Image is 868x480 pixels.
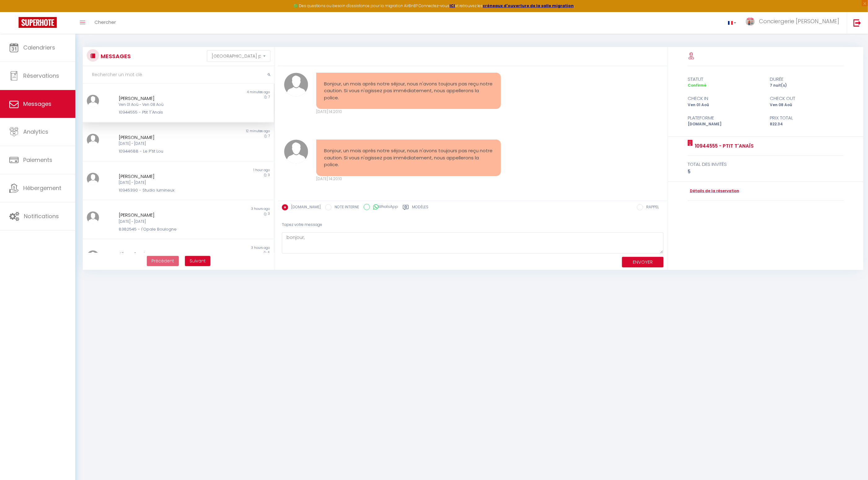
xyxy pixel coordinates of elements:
[316,176,501,182] div: [DATE] 14:20:10
[759,17,839,25] span: Conciergerie [PERSON_NAME]
[684,102,766,108] div: Ven 01 Aoû
[119,102,222,108] div: Ven 01 Aoû - Ven 08 Aoû
[178,90,274,95] div: 4 minutes ago
[684,95,766,102] div: check in
[288,204,321,211] label: [DOMAIN_NAME]
[282,217,664,232] div: Tapez votre message
[119,219,222,225] div: [DATE] - [DATE]
[268,95,270,99] span: 7
[688,83,706,88] span: Confirmé
[178,206,274,211] div: 3 hours ago
[23,44,55,51] span: Calendriers
[23,128,48,136] span: Analytics
[412,204,428,212] label: Modèles
[268,173,270,177] span: 3
[119,226,222,232] div: 8382545 - l'Opale Boulogne
[119,134,222,141] div: [PERSON_NAME]
[87,250,99,263] img: ...
[5,2,24,21] button: Ouvrir le widget de chat LiveChat
[178,129,274,134] div: 12 minutes ago
[119,173,222,180] div: [PERSON_NAME]
[147,256,179,266] button: Previous
[688,188,739,194] a: Détails de la réservation
[746,18,755,25] img: ...
[853,19,861,27] img: logout
[23,100,51,108] span: Messages
[83,66,274,84] input: Rechercher un mot clé
[119,148,222,154] div: 10944688 - Le P'tit Lou
[99,49,131,63] h3: MESSAGES
[119,180,222,186] div: [DATE] - [DATE]
[178,245,274,250] div: 3 hours ago
[90,12,121,34] a: Chercher
[119,95,222,102] div: [PERSON_NAME]
[684,121,766,127] div: [DOMAIN_NAME]
[268,134,270,138] span: 7
[119,141,222,147] div: [DATE] - [DATE]
[119,211,222,219] div: [PERSON_NAME]
[178,168,274,173] div: 1 hour ago
[766,83,848,89] div: 7 nuit(s)
[316,109,501,115] div: [DATE] 14:20:10
[94,19,116,25] span: Chercher
[370,204,398,211] label: WhatsApp
[119,187,222,193] div: 10945390 - Studio lumineux
[23,72,59,80] span: Réservations
[151,258,174,264] span: Précédent
[87,173,99,185] img: ...
[87,211,99,224] img: ...
[119,109,222,115] div: 10944555 - Ptit T'Anaïs
[119,250,222,258] div: Jifmar Services
[23,156,52,164] span: Paiements
[87,95,99,107] img: ...
[185,256,210,266] button: Next
[268,250,270,255] span: 6
[766,121,848,127] div: 822.34
[450,3,455,8] a: ICI
[693,142,754,150] a: 10944555 - Ptit T'Anaïs
[643,204,659,211] label: RAPPEL
[684,114,766,122] div: Plateforme
[766,114,848,122] div: Prix total
[766,102,848,108] div: Ven 08 Aoû
[324,147,493,168] pre: Bonjour, un mois après notre séjour, nous n'avons toujours pas reçu notre caution. Si vous n'agis...
[766,95,848,102] div: check out
[622,257,664,268] button: ENVOYER
[688,161,844,168] div: total des invités
[190,258,206,264] span: Suivant
[741,12,847,34] a: ... Conciergerie [PERSON_NAME]
[87,134,99,146] img: ...
[284,73,308,97] img: ...
[483,3,574,8] a: créneaux d'ouverture de la salle migration
[268,211,270,216] span: 3
[23,184,61,192] span: Hébergement
[331,204,359,211] label: NOTE INTERNE
[684,76,766,83] div: statut
[284,140,308,163] img: ...
[766,76,848,83] div: durée
[24,212,59,220] span: Notifications
[688,168,844,175] div: 5
[19,17,57,28] img: Super Booking
[324,80,493,102] pre: Bonjour, un mois après notre séjour, nous n'avons toujours pas reçu notre caution. Si vous n'agis...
